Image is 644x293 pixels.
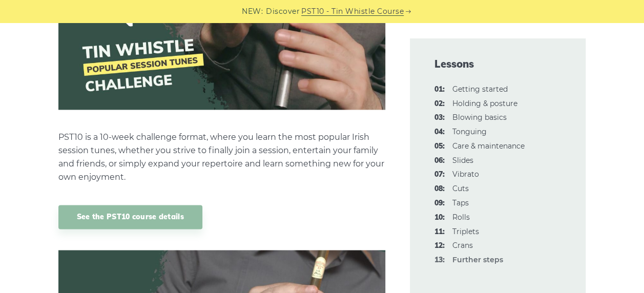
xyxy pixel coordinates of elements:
[434,169,445,181] span: 07:
[452,113,507,122] a: 03:Blowing basics
[452,127,487,136] a: 04:Tonguing
[266,6,300,17] span: Discover
[434,140,445,153] span: 05:
[452,170,479,179] a: 07:Vibrato
[301,6,404,17] a: PST10 - Tin Whistle Course
[434,212,445,224] span: 10:
[452,255,503,264] strong: Further steps
[452,85,508,94] a: 01:Getting started
[452,141,525,151] a: 05:Care & maintenance
[434,155,445,167] span: 06:
[434,57,562,71] span: Lessons
[452,241,473,250] a: 12:Crans
[452,156,473,165] a: 06:Slides
[434,254,445,266] span: 13:
[452,198,469,207] a: 09:Taps
[242,6,263,17] span: NEW:
[58,205,202,229] a: See the PST10 course details
[434,197,445,210] span: 09:
[58,131,385,184] p: PST10 is a 10-week challenge format, where you learn the most popular Irish session tunes, whethe...
[434,183,445,195] span: 08:
[452,227,479,236] a: 11:Triplets
[434,112,445,124] span: 03:
[434,98,445,110] span: 02:
[434,83,445,96] span: 01:
[452,213,470,222] a: 10:Rolls
[452,99,517,108] a: 02:Holding & posture
[434,240,445,252] span: 12:
[452,184,469,193] a: 08:Cuts
[434,126,445,138] span: 04:
[434,226,445,238] span: 11:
